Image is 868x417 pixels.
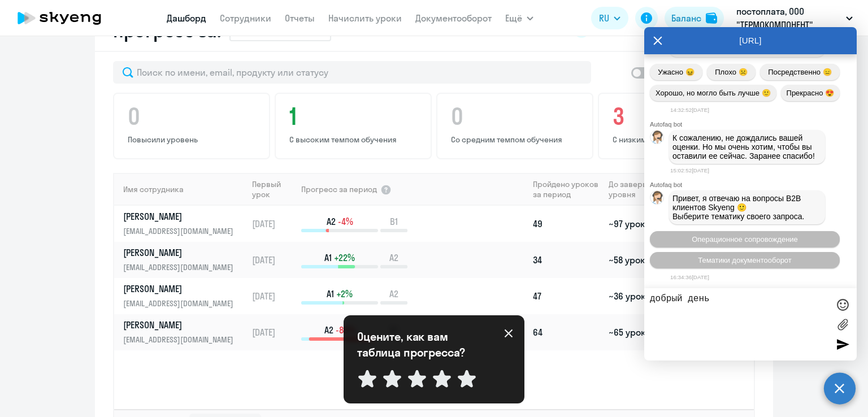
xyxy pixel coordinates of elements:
button: Плохо ☹️ [707,64,756,80]
span: Ужасно 😖 [658,68,694,76]
h4: 1 [289,103,420,130]
button: Ещё [505,7,533,29]
td: 49 [528,206,604,242]
td: 47 [528,278,604,314]
p: С низким темпом обучения [613,134,744,145]
span: -85% [336,324,355,336]
th: Пройдено уроков за период [528,173,604,206]
td: ~65 уроков [604,314,672,350]
img: bot avatar [650,131,665,147]
button: Ужасно 😖 [650,64,702,80]
a: [PERSON_NAME][EMAIL_ADDRESS][DOMAIN_NAME] [123,246,247,273]
span: A2 [389,251,398,264]
button: Операционное сопровождение [650,231,840,247]
input: Поиск по имени, email, продукту или статусу [113,61,591,84]
button: Балансbalance [665,7,724,29]
span: Посредственно 😑 [768,68,831,76]
h4: 3 [613,103,744,130]
span: Хорошо, но могло быть лучше 🙂 [656,89,771,97]
td: [DATE] [248,242,300,278]
time: 16:34:36[DATE] [670,274,709,280]
p: С высоким темпом обучения [289,134,420,145]
span: Плохо ☹️ [715,68,747,76]
p: [EMAIL_ADDRESS][DOMAIN_NAME] [123,297,240,310]
div: Autofaq bot [650,121,857,128]
span: Тематики документооборот [698,256,792,264]
th: До завершения уровня [604,173,672,206]
p: [PERSON_NAME] [123,283,240,295]
label: Лимит 10 файлов [834,316,851,333]
span: Прогресс за период [301,184,377,194]
span: A1 [327,288,334,300]
a: [PERSON_NAME][EMAIL_ADDRESS][DOMAIN_NAME] [123,210,247,237]
span: К сожалению, не дождались вашей оценки. Но мы очень хотим, чтобы вы оставили ее сейчас. Заранее с... [672,133,815,160]
p: [EMAIL_ADDRESS][DOMAIN_NAME] [123,261,240,273]
img: bot avatar [650,191,665,207]
span: A2 [324,324,333,336]
span: Привет, я отвечаю на вопросы B2B клиентов Skyeng 🙂 Выберите тематику своего запроса. [672,194,805,221]
a: Начислить уроки [328,12,402,24]
p: [EMAIL_ADDRESS][DOMAIN_NAME] [123,333,240,346]
button: Посредственно 😑 [760,64,840,80]
p: [PERSON_NAME] [123,319,240,331]
span: Ещё [505,11,522,25]
a: Документооборот [415,12,492,24]
time: 15:02:52[DATE] [670,167,709,173]
span: RU [599,11,609,25]
span: Прекрасно 😍 [787,89,834,97]
span: +22% [334,251,355,264]
div: Баланс [671,11,701,25]
p: постоплата, ООО "ТЕРМОКОМПОНЕНТ" [736,5,841,32]
td: 34 [528,242,604,278]
th: Первый урок [248,173,300,206]
p: Оцените, как вам таблица прогресса? [357,329,481,360]
td: ~97 уроков [604,206,672,242]
a: [PERSON_NAME][EMAIL_ADDRESS][DOMAIN_NAME] [123,319,247,346]
span: -4% [338,215,353,228]
a: Дашборд [167,12,206,24]
div: Autofaq bot [650,181,857,188]
td: [DATE] [248,314,300,350]
span: A1 [324,251,332,264]
a: Сотрудники [220,12,271,24]
time: 14:32:52[DATE] [670,107,709,113]
button: постоплата, ООО "ТЕРМОКОМПОНЕНТ" [731,5,858,32]
p: [PERSON_NAME] [123,246,240,259]
button: Тематики документооборот [650,252,840,268]
td: [DATE] [248,206,300,242]
td: ~58 уроков [604,242,672,278]
a: Отчеты [285,12,315,24]
img: balance [706,12,717,24]
p: [EMAIL_ADDRESS][DOMAIN_NAME] [123,225,240,237]
span: Операционное сопровождение [692,235,798,244]
td: [DATE] [248,278,300,314]
span: A2 [327,215,336,228]
span: B1 [390,215,398,228]
span: A2 [389,288,398,300]
button: Хорошо, но могло быть лучше 🙂 [650,85,776,101]
button: Прекрасно 😍 [781,85,840,101]
button: RU [591,7,628,29]
td: 64 [528,314,604,350]
p: [PERSON_NAME] [123,210,240,223]
th: Имя сотрудника [114,173,248,206]
span: +2% [336,288,353,300]
a: [PERSON_NAME][EMAIL_ADDRESS][DOMAIN_NAME] [123,283,247,310]
textarea: добрый день [650,294,828,355]
td: ~36 уроков [604,278,672,314]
